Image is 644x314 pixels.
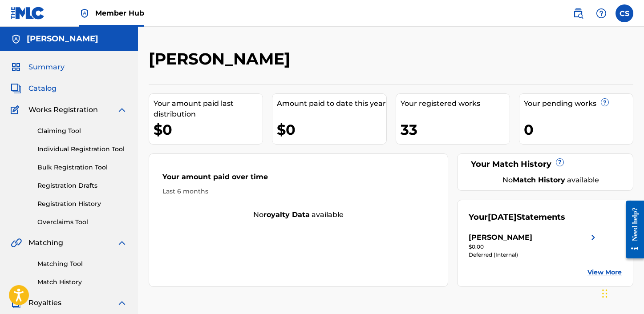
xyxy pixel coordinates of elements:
div: Deferred (Internal) [469,251,599,259]
div: Help [592,4,610,22]
iframe: Chat Widget [599,271,644,314]
img: Works Registration [11,105,22,115]
span: ? [556,159,563,166]
span: Member Hub [95,8,144,18]
div: Your pending works [524,98,633,109]
img: Accounts [11,34,21,44]
a: Individual Registration Tool [37,145,127,154]
a: Matching Tool [37,259,127,269]
img: expand [117,105,127,115]
img: Matching [11,238,22,248]
span: [DATE] [488,212,517,222]
span: Catalog [28,83,57,94]
div: No available [480,175,622,185]
iframe: Resource Center [619,193,644,265]
img: Summary [11,62,21,72]
a: Bulk Registration Tool [37,163,127,172]
div: $0.00 [469,243,599,251]
div: $0 [154,120,263,140]
img: help [596,8,607,19]
a: View More [587,268,622,277]
a: Overclaims Tool [37,217,127,227]
div: Amount paid to date this year [277,98,386,109]
a: Registration Drafts [37,181,127,190]
a: [PERSON_NAME]right chevron icon$0.00Deferred (Internal) [469,232,599,259]
img: right chevron icon [588,232,599,243]
div: User Menu [616,4,633,22]
img: expand [117,298,127,308]
div: Drag [602,280,608,307]
div: Your amount paid last distribution [154,98,263,120]
div: No available [149,209,448,220]
h5: Cameron Smith [27,34,98,44]
div: Your registered works [401,98,510,109]
a: Match History [37,278,127,287]
img: expand [117,238,127,248]
strong: Match History [513,176,565,184]
a: Claiming Tool [37,126,127,136]
span: ? [601,99,608,106]
a: CatalogCatalog [11,83,57,94]
span: Royalties [28,298,61,308]
span: Matching [28,238,63,248]
div: Your amount paid over time [162,172,434,187]
img: search [573,8,583,19]
a: SummarySummary [11,62,65,72]
div: 33 [401,120,510,140]
div: [PERSON_NAME] [469,232,532,243]
img: Royalties [11,298,21,308]
a: Public Search [569,4,587,22]
div: Your Statements [469,211,565,223]
img: Catalog [11,83,21,94]
strong: royalty data [263,210,310,219]
div: Last 6 months [162,187,434,196]
img: MLC Logo [11,7,45,20]
a: Registration History [37,199,127,209]
h2: [PERSON_NAME] [149,49,295,69]
span: Summary [28,62,65,72]
img: Top Rightsholder [79,8,90,19]
div: 0 [524,120,633,140]
div: Your Match History [469,158,622,170]
span: Works Registration [28,105,98,115]
div: $0 [277,120,386,140]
